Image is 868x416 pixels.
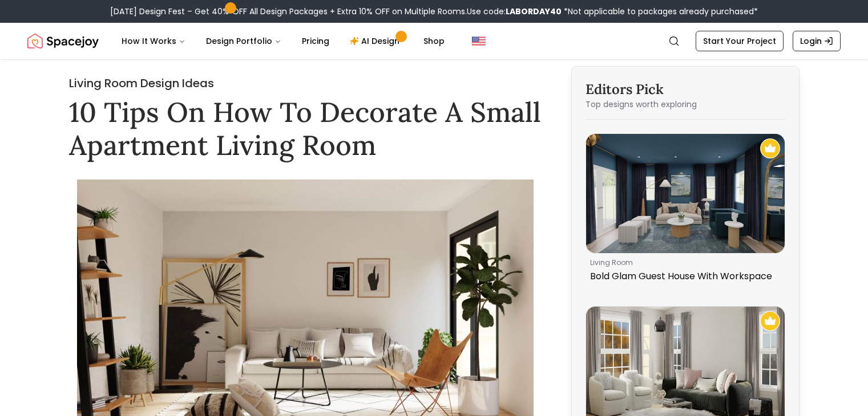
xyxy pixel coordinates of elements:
a: Pricing [293,30,338,52]
p: Bold Glam Guest House With Workspace [590,270,776,283]
a: Bold Glam Guest House With WorkspaceRecommended Spacejoy Design - Bold Glam Guest House With Work... [586,133,785,288]
button: Design Portfolio [197,30,290,52]
h3: Editors Pick [586,80,785,99]
a: Start Your Project [696,31,784,51]
span: Use code: [467,6,562,17]
span: *Not applicable to packages already purchased* [562,6,758,17]
div: [DATE] Design Fest – Get 40% OFF All Design Packages + Extra 10% OFF on Multiple Rooms. [110,6,758,17]
img: United States [472,34,486,48]
a: Login [793,31,841,51]
h2: Living Room Design Ideas [69,75,542,91]
img: Spacejoy Logo [27,30,99,52]
a: AI Design [341,30,412,52]
img: Bold Glam Guest House With Workspace [586,134,785,253]
nav: Main [112,30,454,52]
p: living room [590,258,776,267]
a: Shop [414,30,454,52]
button: How It Works [112,30,195,52]
nav: Global [27,23,841,59]
b: LABORDAY40 [506,6,562,17]
p: Top designs worth exploring [586,99,785,110]
a: Spacejoy [27,30,99,52]
img: Recommended Spacejoy Design - Bold Glam Guest House With Workspace [760,138,780,158]
img: Recommended Spacejoy Design - A Chic Living Room Welcoming Dark Moody Accents [760,311,780,331]
h1: 10 Tips On How To Decorate A Small Apartment Living Room [69,96,542,161]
